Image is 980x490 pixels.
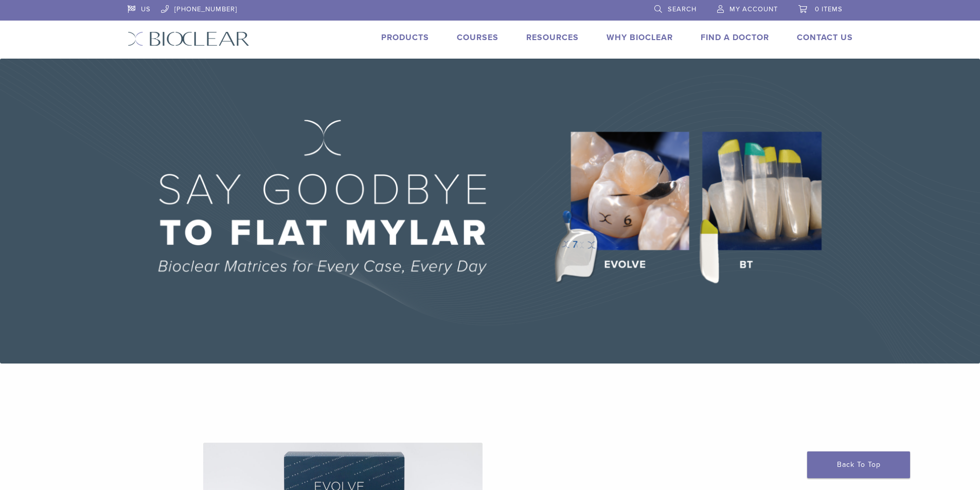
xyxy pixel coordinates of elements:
[807,451,910,478] a: Back To Top
[607,32,673,43] a: Why Bioclear
[381,32,429,43] a: Products
[701,32,769,43] a: Find A Doctor
[457,32,498,43] a: Courses
[668,5,697,13] span: Search
[729,5,778,13] span: My Account
[128,31,250,46] img: Bioclear
[815,5,843,13] span: 0 items
[797,32,853,43] a: Contact Us
[526,32,579,43] a: Resources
